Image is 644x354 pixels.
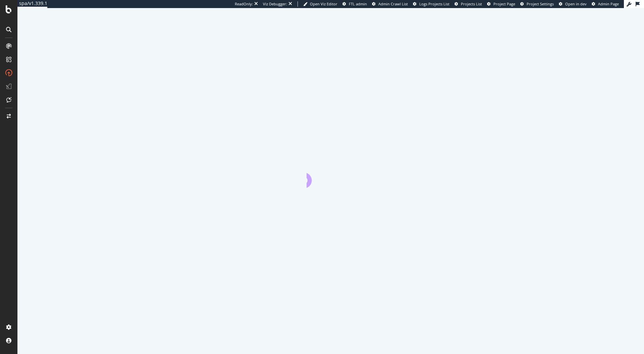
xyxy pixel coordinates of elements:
a: Project Page [487,1,515,7]
span: Projects List [461,1,482,6]
a: Open Viz Editor [303,1,337,7]
span: Project Settings [527,1,554,6]
span: Logs Projects List [419,1,449,6]
span: Project Page [493,1,515,6]
a: Projects List [454,1,482,7]
span: FTL admin [349,1,367,6]
div: ReadOnly: [235,1,253,7]
div: animation [307,164,355,188]
span: Admin Page [598,1,619,6]
a: Logs Projects List [413,1,449,7]
span: Open Viz Editor [310,1,337,6]
a: FTL admin [342,1,367,7]
a: Open in dev [559,1,587,7]
span: Admin Crawl List [378,1,408,6]
div: Viz Debugger: [263,1,287,7]
a: Admin Crawl List [372,1,408,7]
a: Project Settings [520,1,554,7]
span: Open in dev [565,1,587,6]
a: Admin Page [592,1,619,7]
